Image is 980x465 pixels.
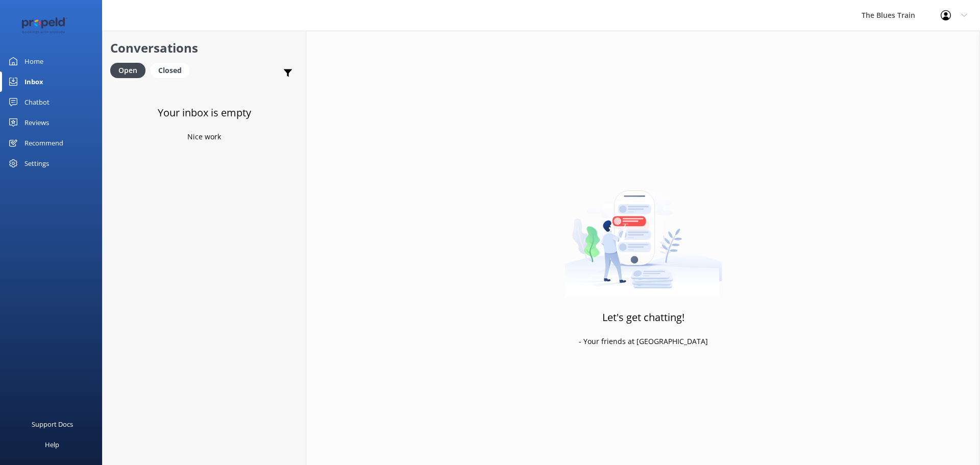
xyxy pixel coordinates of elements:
[110,63,145,78] div: Open
[565,169,722,297] img: artwork of a man stealing a conversation from at giant smartphone
[110,38,298,58] h2: Conversations
[24,92,50,112] div: Chatbot
[32,414,73,434] div: Support Docs
[24,71,43,92] div: Inbox
[24,153,49,174] div: Settings
[110,64,151,76] a: Open
[15,17,74,34] img: 12-1677471078.png
[158,105,251,121] h3: Your inbox is empty
[602,309,684,326] h3: Let's get chatting!
[151,64,194,76] a: Closed
[24,133,63,153] div: Recommend
[24,51,43,71] div: Home
[24,112,49,133] div: Reviews
[579,336,708,347] p: - Your friends at [GEOGRAPHIC_DATA]
[45,434,59,455] div: Help
[187,131,221,142] p: Nice work
[151,63,189,78] div: Closed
